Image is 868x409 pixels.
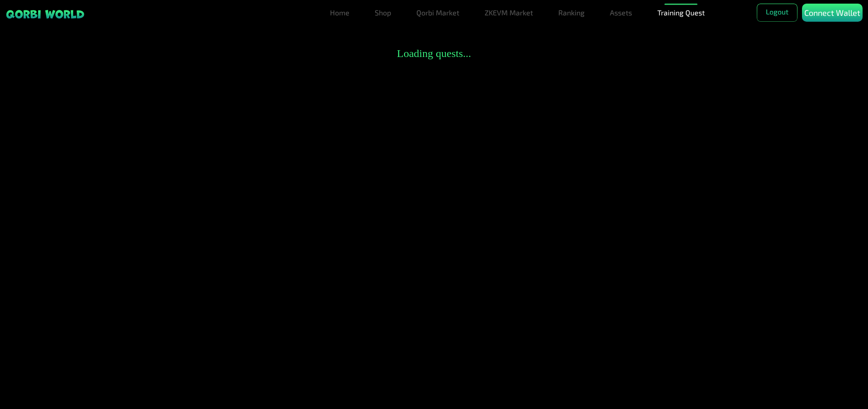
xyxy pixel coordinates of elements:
[371,4,395,22] a: Shop
[481,4,537,22] a: ZKEVM Market
[757,4,797,22] button: Logout
[606,4,636,22] a: Assets
[555,4,588,22] a: Ranking
[326,4,353,22] a: Home
[654,4,708,22] a: Training Quest
[804,7,860,19] p: Connect Wallet
[413,4,463,22] a: Qorbi Market
[5,9,85,19] img: sticky brand-logo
